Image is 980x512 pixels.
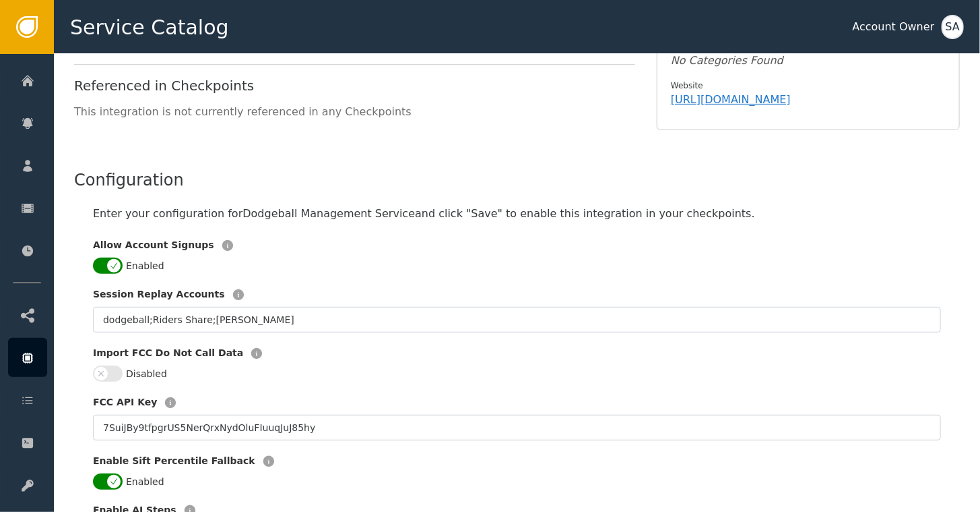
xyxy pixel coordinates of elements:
button: SA [942,15,964,39]
label: FCC API Key [93,395,157,409]
span: Service Catalog [70,12,229,42]
label: Enable Sift Percentile Fallback [93,454,255,468]
div: Account Owner [853,19,935,35]
div: Configuration [74,168,960,192]
div: This integration is not currently referenced in any Checkpoints [74,104,635,120]
div: No Categories Found [671,53,946,69]
label: Enabled [126,475,164,489]
label: Session Replay Accounts [93,287,225,302]
a: [URL][DOMAIN_NAME] [671,93,791,106]
label: Enabled [126,259,164,273]
label: Allow Account Signups [93,238,214,252]
label: Import FCC Do Not Call Data [93,346,243,360]
label: Disabled [126,367,167,381]
div: Enter your configuration for Dodgeball Management Service and click "Save" to enable this integra... [93,206,941,222]
div: Website [671,80,946,92]
div: Referenced in Checkpoints [74,76,635,96]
